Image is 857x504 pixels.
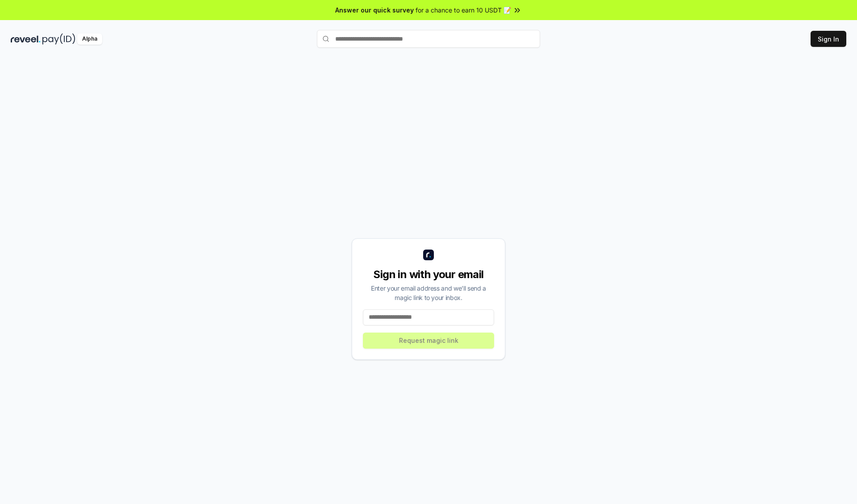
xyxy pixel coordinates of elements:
button: Sign In [811,31,846,47]
img: pay_id [42,33,75,45]
span: Answer our quick survey [335,5,414,15]
div: Sign in with your email [363,267,494,282]
span: for a chance to earn 10 USDT 📝 [416,5,511,15]
img: logo_small [423,250,434,260]
img: reveel_dark [11,33,41,45]
div: Alpha [77,33,102,45]
div: Enter your email address and we’ll send a magic link to your inbox. [363,283,494,302]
